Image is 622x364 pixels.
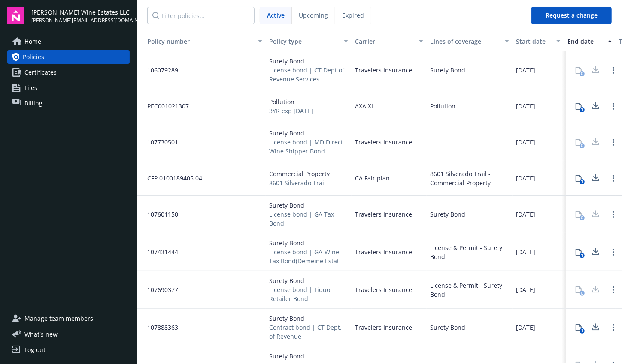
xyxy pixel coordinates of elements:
span: AXA XL [355,102,374,111]
div: 8601 Silverado Trail - Commercial Property [430,169,509,187]
span: Home [24,35,41,48]
button: 1 [570,244,587,261]
span: Upcoming [299,11,328,20]
a: Open options [608,209,619,220]
a: Billing [7,96,130,110]
div: 1 [580,328,585,334]
span: Billing [24,96,42,110]
span: Travelers Insurance [355,323,412,332]
a: Open options [608,101,619,111]
span: 107431444 [140,247,178,256]
input: Filter policies... [147,7,255,24]
span: Travelers Insurance [355,247,412,256]
a: Manage team members [7,312,130,325]
span: License bond | Liquor Retailer Bond [269,285,348,303]
span: Commercial Property [269,169,330,178]
span: Manage team members [24,312,93,325]
span: 107690377 [140,285,178,294]
span: Surety Bond [269,238,348,247]
a: Certificates [7,66,130,79]
a: Policies [7,50,130,64]
div: License & Permit - Surety Bond [430,281,509,299]
button: Start date [513,31,564,51]
span: Surety Bond [269,276,348,285]
span: 3YR exp [DATE] [269,106,313,115]
span: CA Fair plan [355,174,390,183]
span: 107601150 [140,210,178,219]
button: 1 [570,170,587,187]
span: [PERSON_NAME][EMAIL_ADDRESS][DOMAIN_NAME] [31,17,130,24]
span: Surety Bond [269,129,348,138]
span: What ' s new [24,330,58,339]
a: Open options [608,322,619,333]
div: Pollution [430,102,455,111]
a: Home [7,35,130,48]
span: Travelers Insurance [355,138,412,147]
button: Carrier [352,31,427,51]
span: Expired [342,11,364,20]
div: Policy type [269,37,339,46]
span: Certificates [24,66,57,79]
span: 107730501 [140,138,178,147]
span: [DATE] [516,66,535,75]
div: Surety Bond [430,66,465,75]
span: Travelers Insurance [355,285,412,294]
span: Policies [23,50,44,64]
div: 1 [580,253,585,258]
span: [DATE] [516,285,535,294]
a: Open options [608,65,619,75]
span: 106079289 [140,66,178,75]
a: Open options [608,173,619,184]
a: Open options [608,247,619,257]
button: [PERSON_NAME] Wine Estates LLC[PERSON_NAME][EMAIL_ADDRESS][DOMAIN_NAME] [31,7,130,24]
a: Files [7,81,130,95]
span: 8601 Silverado Trail [269,178,330,187]
span: [DATE] [516,323,535,332]
span: Surety Bond [269,352,348,361]
div: Toggle SortBy [140,37,253,46]
div: License & Permit - Surety Bond [430,243,509,261]
span: Surety Bond [269,201,348,210]
button: End date [564,31,616,51]
span: Surety Bond [269,57,348,66]
span: [DATE] [516,174,535,183]
span: CFP 0100189405 04 [140,174,202,183]
span: Pollution [269,97,313,106]
div: 1 [580,107,585,112]
span: 107888363 [140,323,178,332]
div: Log out [24,343,46,357]
span: [DATE] [516,247,535,256]
span: License bond | GA-Wine Tax Bond(Demeine Estat [269,247,348,265]
button: Request a change [531,7,612,24]
div: End date [567,37,603,46]
span: Contract bond | CT Dept. of Revenue [269,323,348,341]
div: Policy number [140,37,253,46]
div: Surety Bond [430,323,465,332]
span: License bond | GA Tax Bond [269,210,348,228]
span: [DATE] [516,138,535,147]
button: 1 [570,319,587,336]
a: Open options [608,137,619,147]
div: Surety Bond [430,210,465,219]
div: Carrier [355,37,414,46]
span: [DATE] [516,102,535,111]
span: [PERSON_NAME] Wine Estates LLC [31,8,130,17]
button: 1 [570,98,587,115]
img: navigator-logo.svg [7,7,24,24]
button: Lines of coverage [427,31,513,51]
div: Start date [516,37,551,46]
span: Travelers Insurance [355,66,412,75]
span: License bond | MD Direct Wine Shipper Bond [269,138,348,156]
span: Files [24,81,37,95]
a: Open options [608,285,619,295]
button: What's new [7,330,71,339]
span: Surety Bond [269,314,348,323]
div: Lines of coverage [430,37,500,46]
span: License bond | CT Dept of Revenue Services [269,66,348,84]
div: 1 [580,179,585,184]
span: Travelers Insurance [355,210,412,219]
span: PEC001021307 [140,102,189,111]
span: [DATE] [516,210,535,219]
button: Policy type [266,31,352,51]
span: Active [267,11,285,20]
